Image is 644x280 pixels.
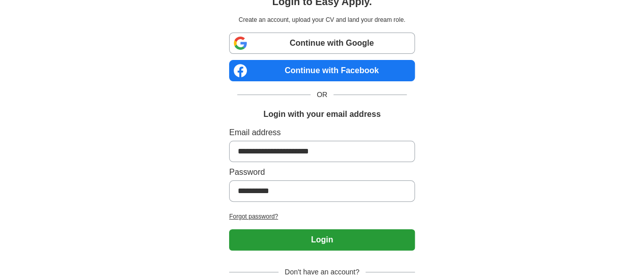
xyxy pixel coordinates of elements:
h1: Login with your email address [263,108,380,120]
button: Login [229,229,415,251]
label: Password [229,166,415,178]
label: Email address [229,127,415,139]
span: Don't have an account? [278,267,366,277]
p: Create an account, upload your CV and land your dream role. [231,15,413,24]
a: Continue with Facebook [229,60,415,81]
span: OR [311,89,333,100]
a: Forgot password? [229,212,415,221]
a: Continue with Google [229,33,415,54]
